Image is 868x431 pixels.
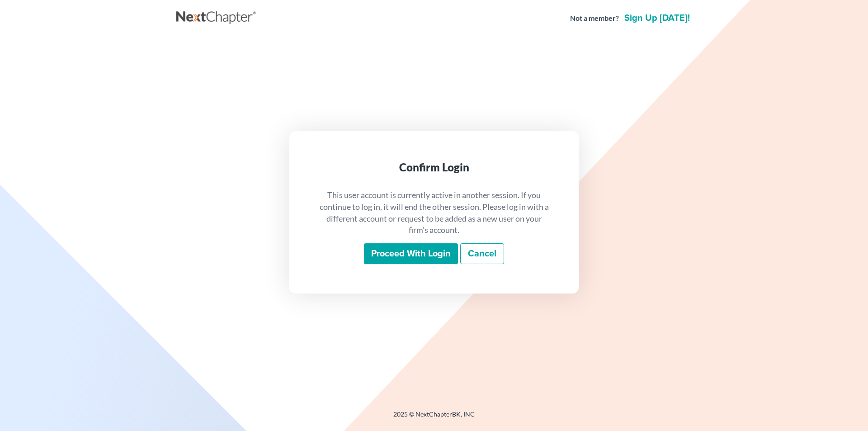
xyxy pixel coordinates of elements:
input: Proceed with login [364,243,458,264]
div: Confirm Login [318,160,550,175]
p: This user account is currently active in another session. If you continue to log in, it will end ... [318,189,550,236]
strong: Not a member? [570,13,619,24]
div: 2025 © NextChapterBK, INC [176,410,692,426]
a: Sign up [DATE]! [623,14,692,23]
a: Cancel [460,243,504,264]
